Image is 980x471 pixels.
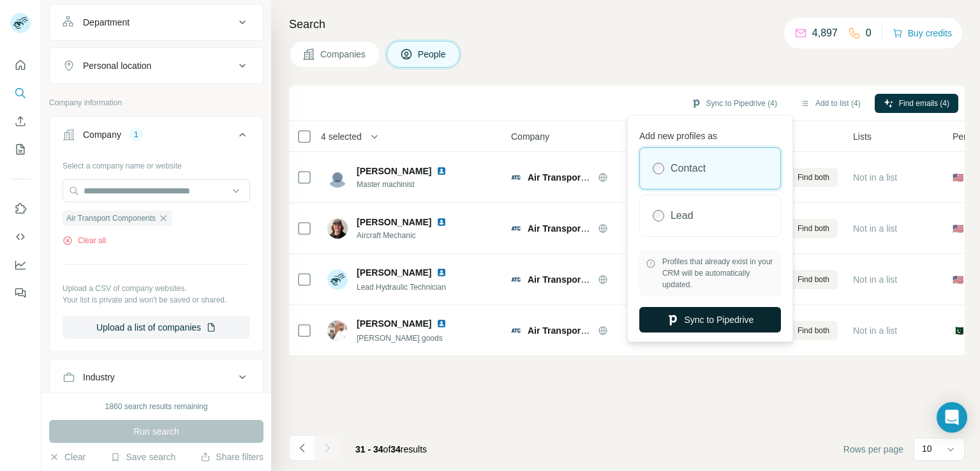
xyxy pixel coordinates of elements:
span: Air Transport Components [528,223,641,234]
span: 🇵🇰 [953,324,963,337]
button: Search [10,82,31,105]
button: Company1 [50,119,263,155]
button: Quick start [10,54,31,77]
span: 4 selected [321,130,362,143]
span: Company [511,130,549,143]
p: 10 [922,442,932,455]
p: 0 [866,26,872,41]
button: Find both [754,168,838,187]
p: Company information [49,97,264,108]
button: Upload a list of companies [63,316,250,339]
button: My lists [10,138,31,161]
button: Sync to Pipedrive [639,307,781,333]
span: Rows per page [843,443,903,456]
div: Department [83,16,130,29]
span: Find emails (4) [899,98,949,109]
span: Not in a list [853,223,897,234]
span: People [418,48,447,61]
button: Share filters [200,451,264,463]
button: Find emails (4) [875,94,958,113]
button: Dashboard [10,253,31,276]
img: Logo of Air Transport Components [511,274,521,285]
div: Personal location [83,59,151,72]
p: Your list is private and won't be saved or shared. [63,294,250,306]
button: Navigate to previous page [289,435,315,461]
button: Department [50,7,263,38]
span: Air Transport Components [528,172,641,183]
div: 1860 search results remaining [105,401,208,412]
button: Use Surfe API [10,225,31,248]
span: Air Transport Components [528,274,641,285]
button: Use Surfe on LinkedIn [10,197,31,220]
div: Select a company name or website [63,155,250,172]
span: 31 - 34 [355,444,383,454]
span: [PERSON_NAME] [357,266,431,279]
span: Find both [798,172,829,183]
span: Find both [798,274,829,285]
p: Add new profiles as [639,124,781,142]
button: Enrich CSV [10,110,31,133]
button: Sync to Pipedrive (4) [682,94,786,113]
img: Logo of Air Transport Components [511,172,521,183]
span: [PERSON_NAME] goods [357,334,443,343]
button: Clear all [63,235,106,246]
img: Logo of Air Transport Components [511,325,521,336]
span: results [355,444,427,454]
p: 4,897 [812,26,838,41]
button: Find both [754,270,838,289]
button: Feedback [10,281,31,304]
label: Lead [671,208,694,223]
span: 🇺🇸 [953,171,963,184]
span: 🇺🇸 [953,222,963,235]
img: LinkedIn logo [436,267,447,278]
button: Find both [754,321,838,340]
div: Industry [83,371,115,384]
button: Buy credits [893,24,952,42]
div: Company [83,128,121,141]
img: Avatar [327,218,348,239]
span: Not in a list [853,325,897,336]
span: Air Transport Components [528,325,641,336]
div: 1 [129,129,144,140]
span: Find both [798,325,829,336]
span: Not in a list [853,274,897,285]
span: 34 [390,444,401,454]
span: Not in a list [853,172,897,183]
span: 🇺🇸 [953,273,963,286]
span: Air Transport Components [66,213,156,224]
img: LinkedIn logo [436,217,447,227]
img: Avatar [327,167,348,188]
span: of [383,444,391,454]
img: Avatar [327,320,348,341]
span: Aircraft Mechanic [357,230,462,241]
span: [PERSON_NAME] [357,216,431,228]
button: Save search [110,451,175,463]
button: Find both [754,219,838,238]
span: Master machinist [357,179,462,190]
span: Lead Hydraulic Technician [357,283,446,292]
h4: Search [289,15,965,33]
span: [PERSON_NAME] [357,317,431,330]
img: Logo of Air Transport Components [511,223,521,234]
button: Clear [49,451,85,463]
span: Lists [853,130,872,143]
span: Find both [798,223,829,234]
label: Contact [671,161,706,176]
span: Profiles that already exist in your CRM will be automatically updated. [662,256,775,290]
button: Industry [50,362,263,392]
button: Add to list (4) [791,94,870,113]
img: LinkedIn logo [436,318,447,329]
span: [PERSON_NAME] [357,165,431,177]
img: Avatar [327,269,348,290]
button: Personal location [50,50,263,81]
p: Upload a CSV of company websites. [63,283,250,294]
span: Companies [320,48,367,61]
img: LinkedIn logo [436,166,447,176]
div: Open Intercom Messenger [937,402,967,433]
